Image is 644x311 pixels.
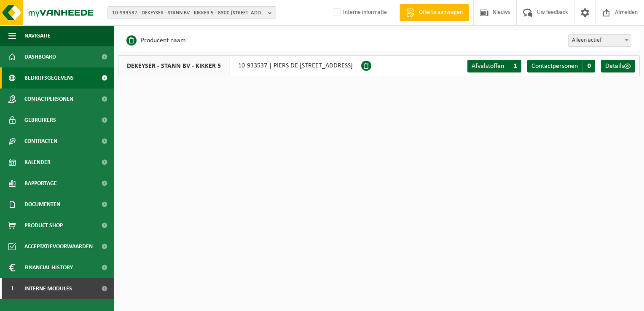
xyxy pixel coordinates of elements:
span: 1 [509,60,521,72]
label: Interne informatie [331,6,387,19]
span: Product Shop [24,215,63,236]
div: 10-933537 | PIERS DE [STREET_ADDRESS] [118,55,361,76]
a: Offerte aanvragen [400,4,469,21]
span: Contactpersonen [24,88,73,110]
a: Details [601,60,635,72]
span: Details [605,63,624,70]
span: Rapportage [24,173,57,194]
span: Gebruikers [24,110,56,131]
span: Alleen actief [569,35,631,46]
span: 0 [582,60,595,72]
a: Afvalstoffen 1 [467,60,521,72]
span: I [8,278,16,299]
a: Contactpersonen 0 [527,60,595,72]
span: Kalender [24,152,51,173]
span: Contracten [24,131,57,152]
button: 10-933537 - DEKEYSER - STANN BV - KIKKER 5 - 8300 [STREET_ADDRESS] [107,6,276,19]
span: Offerte aanvragen [417,8,465,17]
span: Navigatie [24,25,51,46]
span: Financial History [24,257,73,278]
span: Documenten [24,194,60,215]
span: 10-933537 - DEKEYSER - STANN BV - KIKKER 5 - 8300 [STREET_ADDRESS] [112,7,265,19]
span: Afvalstoffen [472,63,504,70]
li: Producent naam [126,34,186,47]
span: Bedrijfsgegevens [24,67,74,88]
span: DEKEYSER - STANN BV - KIKKER 5 [118,56,230,76]
span: Dashboard [24,46,56,67]
span: Alleen actief [568,34,631,47]
span: Contactpersonen [531,63,578,70]
span: Acceptatievoorwaarden [24,236,93,257]
span: Interne modules [24,278,72,299]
